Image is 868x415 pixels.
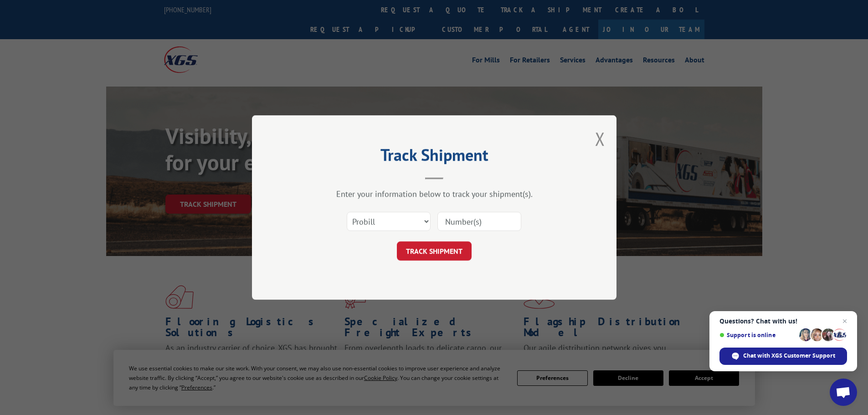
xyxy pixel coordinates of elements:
[830,379,857,406] div: Open chat
[298,149,571,166] h2: Track Shipment
[595,127,605,151] button: Close modal
[743,352,835,360] span: Chat with XGS Customer Support
[298,189,571,199] div: Enter your information below to track your shipment(s).
[397,241,472,261] button: TRACK SHIPMENT
[719,318,847,325] span: Questions? Chat with us!
[719,348,847,365] div: Chat with XGS Customer Support
[839,316,850,327] span: Close chat
[719,332,796,338] span: Support is online
[437,212,521,231] input: Number(s)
